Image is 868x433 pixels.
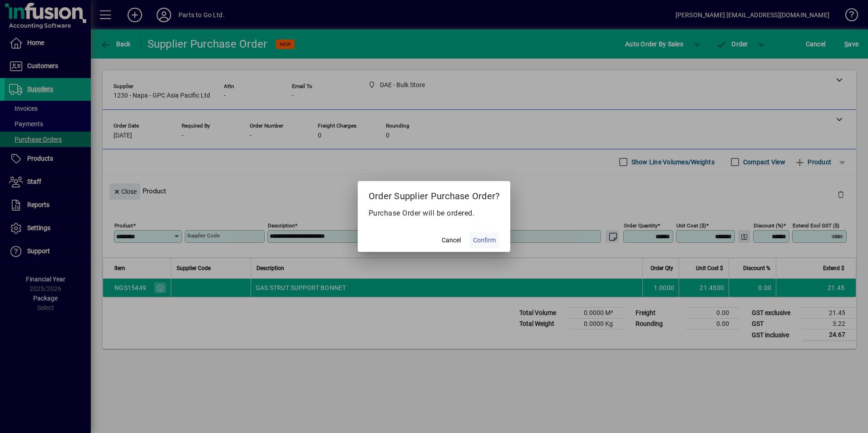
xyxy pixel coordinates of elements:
[442,236,461,245] span: Cancel
[358,181,511,207] h2: Order Supplier Purchase Order?
[437,232,466,248] button: Cancel
[473,236,496,245] span: Confirm
[469,232,499,248] button: Confirm
[369,208,500,219] p: Purchase Order will be ordered.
